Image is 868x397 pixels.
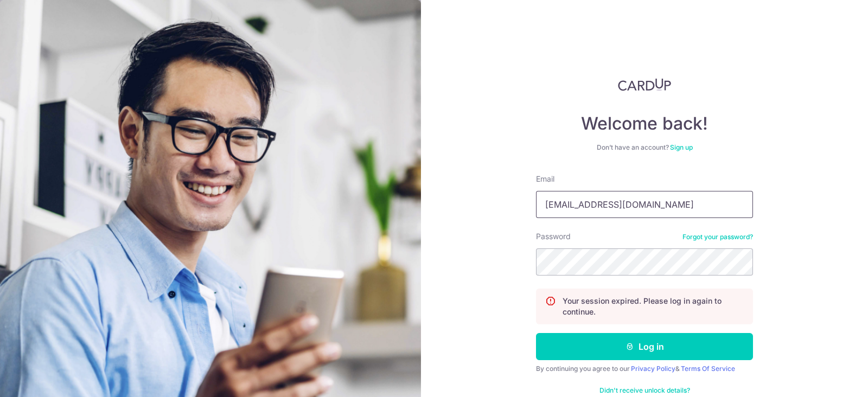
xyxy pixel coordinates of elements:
[631,364,675,373] a: Privacy Policy
[536,174,554,184] label: Email
[681,364,735,373] a: Terms Of Service
[682,233,753,241] a: Forgot your password?
[618,78,671,91] img: CardUp Logo
[536,191,753,218] input: Enter your Email
[563,296,744,317] p: Your session expired. Please log in again to continue.
[599,386,690,395] a: Didn't receive unlock details?
[536,113,753,135] h4: Welcome back!
[536,231,571,242] label: Password
[536,333,753,360] button: Log in
[536,364,753,373] div: By continuing you agree to our &
[536,143,753,152] div: Don’t have an account?
[670,143,693,151] a: Sign up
